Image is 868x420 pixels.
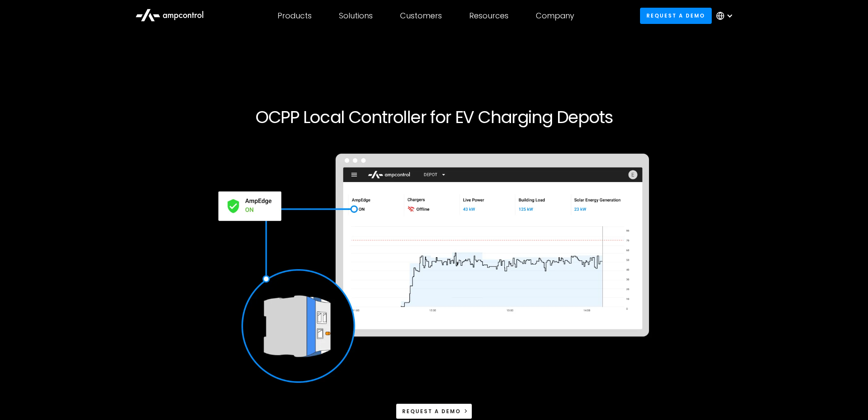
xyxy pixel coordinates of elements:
[400,11,442,21] div: Customers
[536,11,574,21] div: Company
[396,403,473,419] a: Request a demo
[339,11,373,21] div: Solutions
[640,8,712,23] a: Request a demo
[469,11,509,21] div: Resources
[278,11,312,21] div: Products
[175,107,694,127] h1: OCPP Local Controller for EV Charging Depots
[402,408,461,415] div: Request a demo
[213,148,655,389] img: AmpEdge an OCPP local controller for on-site ev charging depots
